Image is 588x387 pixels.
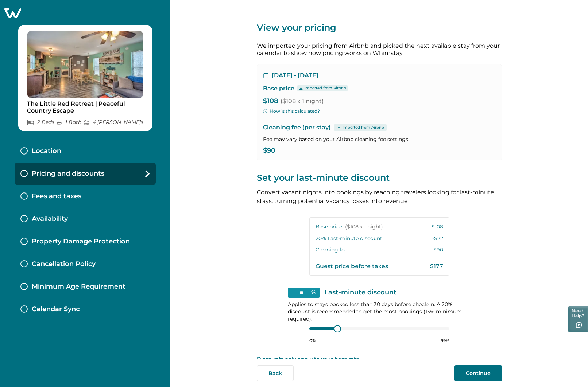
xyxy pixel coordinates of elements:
p: $90 [433,246,443,254]
p: The Little Red Retreat | Peaceful Country Escape [27,100,143,114]
p: -$22 [432,235,443,242]
p: 20 % Last-minute discount [316,235,382,242]
p: Cancellation Policy [32,260,96,268]
p: Base price [263,85,294,92]
p: Discounts only apply to your base rate [257,355,502,363]
p: Imported from Airbnb [305,85,346,91]
p: Minimum Age Requirement [32,283,125,291]
p: 4 [PERSON_NAME] s [83,119,143,125]
p: Guest price before taxes [316,263,388,270]
button: Back [257,365,294,381]
p: 99% [441,338,449,344]
p: Cleaning fee (per stay) [263,123,496,132]
p: Fee may vary based on your Airbnb cleaning fee settings [263,136,496,143]
p: View your pricing [257,22,502,34]
p: 2 Bed s [27,119,54,125]
p: Cleaning fee [316,246,347,254]
p: Location [32,147,61,155]
p: Applies to stays booked less than 30 days before check-in. A 20% discount is recommended to get t... [288,301,471,322]
p: Pricing and discounts [32,170,104,178]
p: Availability [32,215,68,223]
p: Property Damage Protection [32,238,130,246]
p: Convert vacant nights into bookings by reaching travelers looking for last-minute stays, turning ... [257,188,502,206]
span: ($108 x 1 night) [345,223,383,231]
p: We imported your pricing from Airbnb and picked the next available stay from your calendar to sho... [257,42,502,57]
img: propertyImage_The Little Red Retreat | Peaceful Country Escape [27,31,143,98]
p: $90 [263,147,496,155]
p: $177 [430,263,443,270]
p: Calendar Sync [32,305,80,313]
p: 0% [309,338,316,344]
p: Last-minute discount [324,289,396,296]
p: Fees and taxes [32,192,81,200]
p: [DATE] - [DATE] [272,72,318,79]
p: Base price [316,223,383,231]
span: ($108 x 1 night) [281,98,324,105]
button: Continue [454,365,502,381]
button: How is this calculated? [263,108,320,114]
p: Imported from Airbnb [343,125,384,130]
p: Set your last-minute discount [257,172,502,184]
p: $108 [263,98,496,105]
p: $108 [432,223,443,231]
p: 1 Bath [56,119,81,125]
